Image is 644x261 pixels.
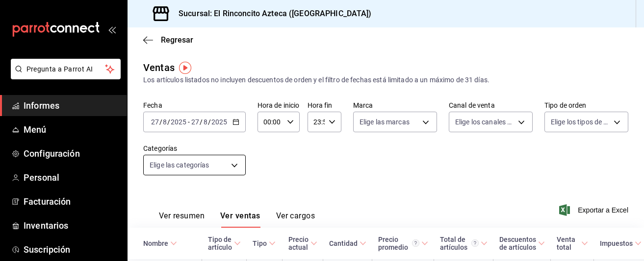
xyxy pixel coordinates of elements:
font: Configuración [24,148,80,159]
input: -- [191,118,200,126]
span: Precio promedio [378,236,428,251]
button: Pregunta a Parrot AI [11,59,121,79]
input: -- [151,118,159,126]
font: Tipo de artículo [208,236,232,251]
font: Elige las categorías [150,161,209,169]
font: Sucursal: El Rinconcito Azteca ([GEOGRAPHIC_DATA]) [179,9,372,18]
font: / [159,118,162,126]
svg: El total de artículos considera cambios de precios en los artículos así como costos adicionales p... [471,239,479,247]
font: Marca [353,101,373,109]
font: Impuestos [600,239,633,247]
font: Exportar a Excel [578,206,628,214]
font: Pregunta a Parrot AI [26,65,93,73]
img: Marcador de información sobre herramientas [179,62,191,74]
font: Elige las marcas [360,118,410,126]
font: Total de artículos [440,236,467,251]
font: Hora fin [308,101,333,109]
font: Nombre [143,239,168,247]
font: Suscripción [24,244,70,255]
font: Facturación [24,196,71,207]
button: Regresar [143,35,193,45]
span: Impuestos [600,239,642,247]
font: Tipo [253,239,267,247]
font: / [167,118,170,126]
input: ---- [170,118,187,126]
span: Descuentos de artículos [499,236,545,251]
font: Cantidad [329,239,358,247]
font: Descuentos de artículos [499,236,536,251]
font: Categorías [143,144,177,152]
font: Canal de venta [449,101,495,109]
span: Total de artículos [440,236,488,251]
span: Nombre [143,239,177,247]
font: Ver cargos [276,211,315,220]
font: Menú [24,124,47,135]
button: abrir_cajón_menú [108,25,116,33]
font: Informes [24,100,59,111]
span: Venta total [557,236,588,251]
font: Los artículos listados no incluyen descuentos de orden y el filtro de fechas está limitado a un m... [143,76,489,84]
input: ---- [211,118,228,126]
svg: Precio promedio = Total artículos / cantidad [412,239,419,247]
font: / [208,118,211,126]
a: Pregunta a Parrot AI [7,71,121,81]
font: Venta total [557,236,575,251]
font: Ver resumen [159,211,205,220]
font: Fecha [143,101,162,109]
input: -- [203,118,208,126]
span: Tipo [253,239,276,247]
span: Cantidad [329,239,366,247]
font: Elige los tipos de orden [551,118,621,126]
font: Tipo de orden [544,101,587,109]
font: Precio promedio [378,236,408,251]
font: Precio actual [288,236,309,251]
font: Hora de inicio [258,101,300,109]
span: Precio actual [288,236,317,251]
font: Elige los canales de venta [455,118,534,126]
span: Tipo de artículo [208,236,241,251]
font: Ventas [143,62,175,73]
button: Exportar a Excel [561,204,628,216]
input: -- [162,118,167,126]
font: - [188,118,190,126]
div: pestañas de navegación [159,211,315,228]
font: Personal [24,172,59,183]
font: Inventarios [24,220,68,231]
font: Ver ventas [220,211,260,220]
font: Regresar [161,35,193,45]
font: / [200,118,203,126]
